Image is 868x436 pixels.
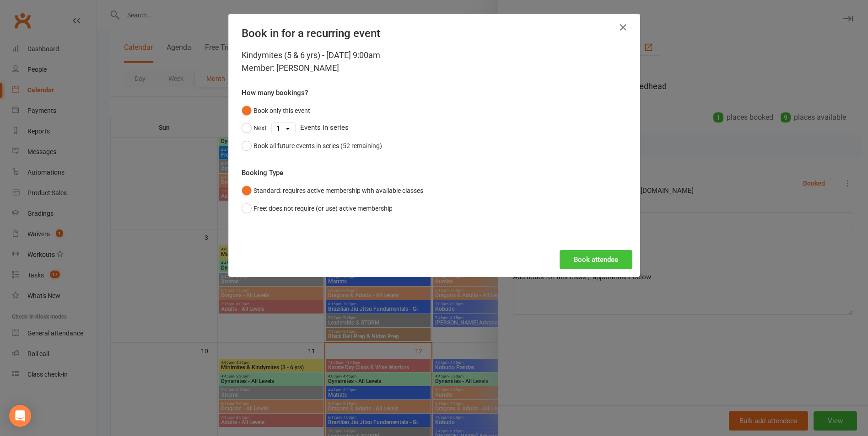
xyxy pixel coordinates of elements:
div: Kindymites (5 & 6 yrs) - [DATE] 9:00am Member: [PERSON_NAME] [242,49,627,74]
h4: Book in for a recurring event [242,27,627,40]
label: Booking Type [242,167,283,178]
div: Events in series [242,119,627,137]
div: Book all future events in series (52 remaining) [253,141,382,151]
button: Book only this event [242,102,310,119]
button: Book all future events in series (52 remaining) [242,137,382,154]
button: Next [242,119,267,137]
button: Free: does not require (or use) active membership [242,200,393,217]
div: Open Intercom Messenger [9,405,31,427]
button: Standard: requires active membership with available classes [242,182,423,199]
label: How many bookings? [242,87,308,98]
button: Close [616,20,631,35]
button: Book attendee [560,250,632,269]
